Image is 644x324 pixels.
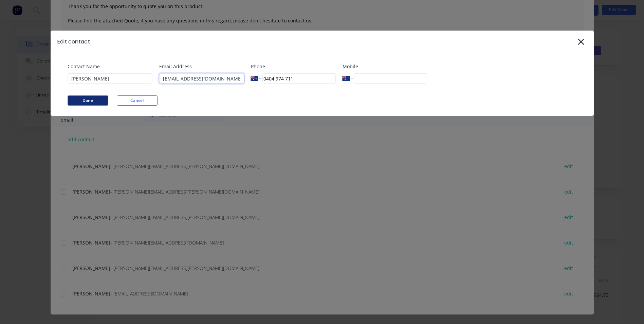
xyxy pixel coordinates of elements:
[251,63,336,70] label: Phone
[117,95,158,106] button: Cancel
[57,38,90,46] div: Edit contact
[68,63,152,70] label: Contact Name
[159,63,244,70] label: Email Address
[68,95,108,106] button: Done
[343,63,427,70] label: Mobile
